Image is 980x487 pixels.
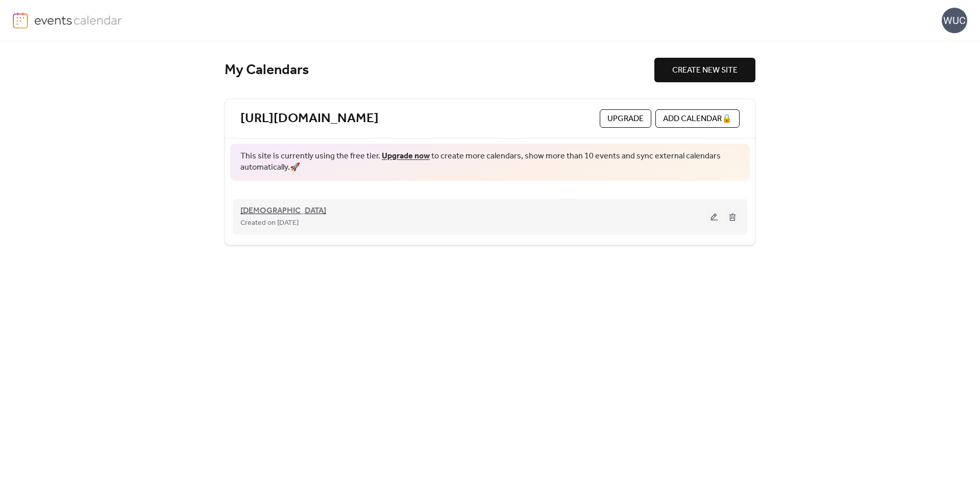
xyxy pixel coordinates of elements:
[600,109,651,128] button: Upgrade
[225,61,654,79] div: My Calendars
[382,148,430,164] a: Upgrade now
[240,151,740,174] span: This site is currently using the free tier. to create more calendars, show more than 10 events an...
[607,113,644,125] span: Upgrade
[672,64,738,77] span: CREATE NEW SITE
[240,110,379,127] a: [URL][DOMAIN_NAME]
[240,205,326,217] span: [DEMOGRAPHIC_DATA]
[34,12,122,28] img: logo-type
[654,58,755,82] button: CREATE NEW SITE
[13,12,28,29] img: logo
[942,8,967,33] div: WUC
[240,208,326,214] a: [DEMOGRAPHIC_DATA]
[240,217,299,229] span: Created on [DATE]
